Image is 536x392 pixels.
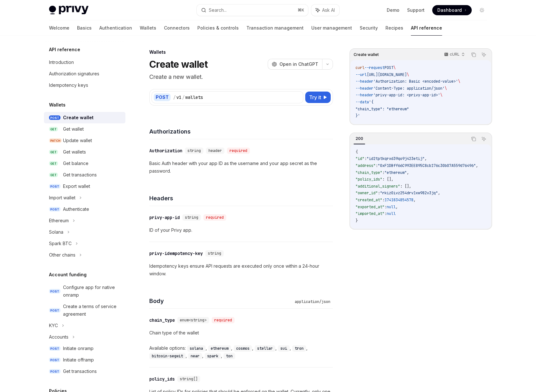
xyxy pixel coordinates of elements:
[149,214,180,221] div: privy-app-id
[197,20,239,36] a: Policies & controls
[209,6,227,14] div: Search...
[387,204,396,210] span: null
[437,7,462,13] span: Dashboard
[356,218,358,223] span: }
[356,156,364,161] span: "id"
[268,59,322,70] button: Open in ChatGPT
[311,4,339,16] button: Ask AI
[188,352,205,360] div: ,
[376,163,378,168] span: :
[49,150,58,155] span: GET
[373,79,458,84] span: 'Authorization: Basic <encoded-value>'
[49,217,69,224] div: Ethereum
[49,46,80,53] h5: API reference
[182,94,185,100] div: /
[149,58,208,70] h1: Create wallet
[44,203,125,215] a: POSTAuthenticate
[149,226,333,234] p: ID of your Privy app.
[173,94,176,100] div: /
[480,135,488,143] button: Ask AI
[205,352,223,360] div: ,
[164,20,190,36] a: Connectors
[450,52,460,57] p: cURL
[49,6,88,15] img: light logo
[354,135,365,142] div: 200
[63,137,92,144] div: Update wallet
[77,20,92,36] a: Basics
[223,353,235,359] code: ton
[44,181,125,192] a: POSTExport wallet
[44,366,125,377] a: POSTGet transactions
[63,284,122,299] div: Configure app for native onramp
[380,190,438,196] span: "rkiz0ivz254drv1xw982v3jq"
[49,271,87,279] h5: Account funding
[476,163,478,168] span: ,
[44,158,125,169] a: GETGet balance
[432,5,472,15] a: Dashboard
[44,57,125,68] a: Introduction
[387,7,399,13] a: Demo
[49,289,60,294] span: POST
[354,52,379,57] span: Create wallet
[49,173,58,177] span: GET
[364,65,384,70] span: --request
[480,51,488,59] button: Ask AI
[63,160,88,167] div: Get balance
[149,344,333,360] div: Available options:
[44,112,125,123] a: POSTCreate wallet
[63,125,84,133] div: Get wallet
[212,317,235,323] div: required
[49,70,99,78] div: Authorization signatures
[187,345,206,352] code: solana
[185,215,198,220] span: string
[469,135,478,143] button: Copy the contents from the code block
[149,376,175,382] div: policy_ids
[246,20,304,36] a: Transaction management
[356,113,360,118] span: }'
[63,356,94,364] div: Initiate offramp
[356,100,369,105] span: --data
[63,205,89,213] div: Authenticate
[49,346,60,351] span: POST
[49,322,58,329] div: KYC
[149,250,203,257] div: privy-idempotency-key
[149,127,333,136] h4: Authorizations
[292,344,309,352] div: ,
[49,58,74,66] div: Introduction
[63,368,97,375] div: Get transactions
[149,194,333,203] h4: Headers
[445,86,447,91] span: \
[384,65,393,70] span: POST
[208,344,234,352] div: ,
[49,251,75,259] div: Other chains
[234,344,255,352] div: ,
[356,79,373,84] span: --header
[356,72,367,77] span: --url
[369,100,373,105] span: '{
[384,197,413,203] span: 1741834854578
[49,115,60,120] span: POST
[413,197,416,203] span: ,
[44,123,125,135] a: GETGet wallet
[458,79,460,84] span: \
[385,20,403,36] a: Recipes
[63,345,94,352] div: Initiate onramp
[356,149,358,155] span: {
[440,93,442,98] span: \
[387,211,396,216] span: null
[49,20,69,36] a: Welcome
[49,138,62,143] span: PATCH
[367,156,425,161] span: "id2tptkqrxd39qo9j423etij"
[149,329,333,337] p: Chain type of the wallet
[477,5,487,15] button: Toggle dark mode
[356,197,382,203] span: "created_at"
[227,148,250,154] div: required
[407,72,409,77] span: \
[49,101,66,109] h5: Wallets
[309,93,321,101] span: Try it
[63,303,122,318] div: Create a terms of service agreement
[44,135,125,146] a: PATCHUpdate wallet
[180,376,198,382] span: string[]
[364,156,367,161] span: :
[208,148,222,153] span: header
